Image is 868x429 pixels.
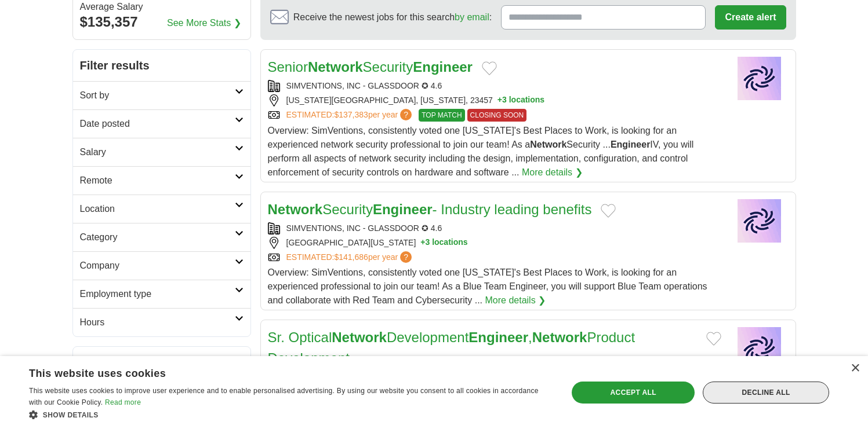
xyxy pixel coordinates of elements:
[334,252,368,262] span: $141,686
[268,237,721,249] div: [GEOGRAPHIC_DATA][US_STATE]
[530,140,566,149] strong: Network
[73,166,250,195] a: Remote
[80,174,235,188] h2: Remote
[731,327,789,371] img: Company logo
[334,110,368,119] span: $137,383
[80,2,244,12] div: Average Salary
[29,409,552,420] div: Show details
[80,316,235,329] h2: Hours
[522,166,583,179] a: More details ❯
[467,109,527,122] span: CLOSING SOON
[268,329,635,366] a: Sr. OpticalNetworkDevelopmentEngineer,NetworkProduct Development
[400,109,412,120] span: ?
[80,202,235,216] h2: Location
[268,201,592,217] a: NetworkSecurityEngineer- Industry leading benefits
[611,140,650,149] strong: Engineer
[420,237,467,249] button: +3 locations
[73,280,250,308] a: Employment type
[455,12,489,22] a: by email
[80,287,235,301] h2: Employment type
[73,50,250,81] h2: Filter results
[601,204,616,218] button: Add to favorite jobs
[73,308,250,336] a: Hours
[73,195,250,223] a: Location
[73,223,250,251] a: Category
[105,398,141,406] a: Read more, opens a new window
[268,126,694,177] span: Overview: SimVentions, consistently voted one [US_STATE]'s Best Places to Work, is looking for an...
[286,251,415,263] a: ESTIMATED:$141,686per year?
[482,61,497,75] button: Add to favorite jobs
[572,382,695,404] div: Accept all
[73,251,250,280] a: Company
[80,117,235,131] h2: Date posted
[80,89,235,102] h2: Sort by
[715,5,786,30] button: Create alert
[80,354,244,371] h2: Related searches
[731,57,789,100] img: Company logo
[73,109,250,138] a: Date posted
[497,94,544,107] button: +3 locations
[268,222,721,234] div: SIMVENTIONS, INC - GLASSDOOR ✪ 4.6
[703,382,829,404] div: Decline all
[268,94,721,107] div: [US_STATE][GEOGRAPHIC_DATA], [US_STATE], 23457
[167,16,241,30] a: See More Stats ❯
[532,329,587,345] strong: Network
[413,59,473,75] strong: Engineer
[706,332,721,346] button: Add to favorite jobs
[286,109,415,122] a: ESTIMATED:$137,383per year?
[80,12,244,32] div: $135,357
[373,201,433,217] strong: Engineer
[73,138,250,166] a: Salary
[268,201,323,217] strong: Network
[73,81,250,109] a: Sort by
[485,294,546,307] a: More details ❯
[80,145,235,159] h2: Salary
[268,59,473,75] a: SeniorNetworkSecurityEngineer
[80,230,235,244] h2: Category
[29,387,539,406] span: This website uses cookies to improve user experience and to enable personalised advertising. By u...
[43,411,99,419] span: Show details
[293,10,492,24] span: Receive the newest jobs for this search :
[308,59,363,75] strong: Network
[420,237,425,249] span: +
[268,80,721,92] div: SIMVENTIONS, INC - GLASSDOOR ✪ 4.6
[468,329,528,345] strong: Engineer
[419,109,464,122] span: TOP MATCH
[268,267,707,305] span: Overview: SimVentions, consistently voted one [US_STATE]'s Best Places to Work, is looking for an...
[80,259,235,273] h2: Company
[29,363,523,380] div: This website uses cookies
[497,94,502,107] span: +
[332,329,387,345] strong: Network
[731,199,789,243] img: Company logo
[851,364,859,373] div: Close
[400,251,412,263] span: ?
